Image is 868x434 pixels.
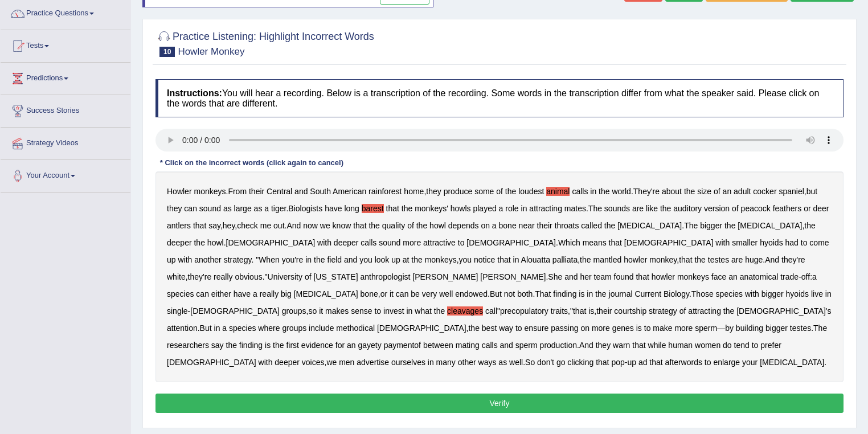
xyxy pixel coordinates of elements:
[447,306,483,316] b: cleavages
[234,204,252,213] b: large
[809,238,829,247] b: come
[235,272,262,281] b: obvious
[361,238,376,247] b: calls
[490,289,502,298] b: But
[458,238,465,247] b: to
[679,306,686,316] b: of
[548,272,562,281] b: She
[594,272,612,281] b: team
[167,187,192,196] b: Howler
[634,289,661,298] b: Current
[369,221,379,230] b: the
[347,341,356,350] b: an
[466,238,556,247] b: [DEMOGRAPHIC_DATA]
[294,289,358,298] b: [MEDICAL_DATA]
[383,306,404,316] b: invest
[673,204,702,213] b: auditory
[294,187,308,196] b: and
[282,324,306,333] b: groups
[260,289,279,298] b: really
[813,324,827,333] b: The
[505,187,516,196] b: the
[500,306,548,316] b: precopulatory
[402,204,412,213] b: the
[167,289,194,298] b: species
[519,221,535,230] b: near
[155,394,844,413] button: Verify
[167,238,192,247] b: deeper
[167,324,198,333] b: attention
[415,204,448,213] b: monkeys'
[317,238,331,247] b: with
[677,272,709,281] b: monkeys
[396,289,409,298] b: can
[474,187,494,196] b: some
[305,272,312,281] b: of
[214,272,232,281] b: really
[679,255,692,264] b: that
[804,221,815,230] b: the
[580,255,591,264] b: the
[456,341,480,350] b: mating
[226,238,316,247] b: [DEMOGRAPHIC_DATA]
[734,187,751,196] b: adult
[208,221,220,230] b: say
[525,324,549,333] b: ensure
[612,187,630,196] b: world
[801,238,808,247] b: to
[194,255,221,264] b: another
[425,255,457,264] b: monkeys
[564,204,586,213] b: mates
[504,289,515,298] b: not
[596,341,611,350] b: they
[580,324,589,333] b: on
[281,289,292,298] b: big
[390,289,394,298] b: it
[253,289,257,298] b: a
[167,88,222,98] b: Instructions:
[412,272,478,281] b: [PERSON_NAME]
[551,324,578,333] b: passing
[391,255,400,264] b: up
[715,238,730,247] b: with
[382,221,405,230] b: quality
[411,289,420,298] b: be
[529,204,562,213] b: attracting
[633,187,660,196] b: They're
[1,128,130,156] a: Strategy Videos
[344,255,357,264] b: and
[155,171,844,382] div: . , . , . . , , . . , . . . " , , , . , ." . - : , . . . - , " ," , . , — . . , . - .
[455,289,488,298] b: endowed
[448,221,479,230] b: depends
[226,341,237,350] b: the
[377,324,466,333] b: [DEMOGRAPHIC_DATA]
[664,289,689,298] b: Biology
[564,272,578,281] b: and
[222,324,227,333] b: a
[804,204,810,213] b: or
[358,341,381,350] b: gayety
[459,255,472,264] b: you
[229,324,256,333] b: species
[646,204,658,213] b: like
[613,341,630,350] b: warn
[499,204,503,213] b: a
[579,341,593,350] b: And
[581,221,602,230] b: called
[155,79,844,117] h4: You will hear a recording. Below is a transcription of the recording. Some words in the transcrip...
[513,255,519,264] b: in
[190,306,280,316] b: [DEMOGRAPHIC_DATA]
[286,341,299,350] b: first
[785,238,799,247] b: had
[353,221,366,230] b: that
[336,324,375,333] b: methodical
[497,255,510,264] b: that
[599,187,609,196] b: the
[725,324,734,333] b: by
[521,255,550,264] b: Alouatta
[196,289,209,298] b: can
[386,204,399,213] b: that
[167,221,191,230] b: antlers
[558,238,580,247] b: Which
[653,324,672,333] b: make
